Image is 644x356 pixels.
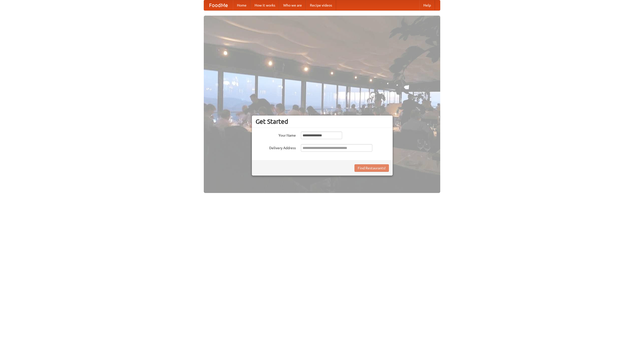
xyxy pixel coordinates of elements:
a: FoodMe [204,0,233,10]
button: Find Restaurants! [354,164,389,172]
label: Your Name [256,132,296,138]
a: Recipe videos [306,0,336,10]
a: Home [233,0,251,10]
h3: Get Started [256,118,389,125]
a: Who we are [279,0,306,10]
a: Help [419,0,435,10]
label: Delivery Address [256,144,296,150]
a: How it works [251,0,279,10]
